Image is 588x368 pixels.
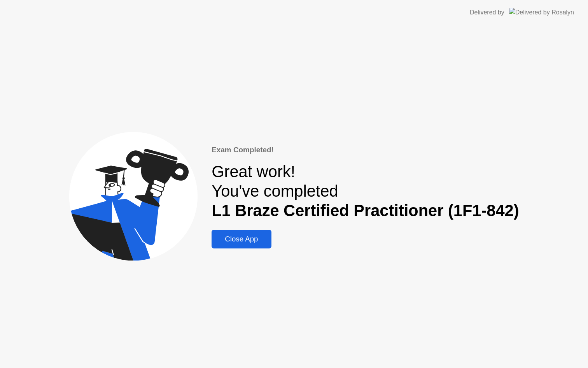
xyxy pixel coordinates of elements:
[214,235,269,243] div: Close App
[212,230,271,248] button: Close App
[470,8,504,17] div: Delivered by
[212,201,519,220] b: L1 Braze Certified Practitioner (1F1-842)
[212,144,519,155] div: Exam Completed!
[212,162,519,220] div: Great work! You've completed
[509,8,574,17] img: Delivered by Rosalyn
